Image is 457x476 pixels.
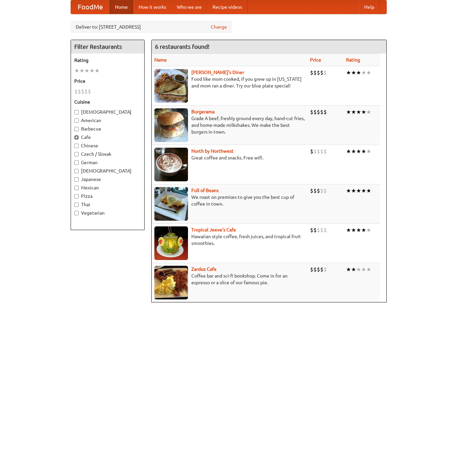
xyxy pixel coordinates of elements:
[154,115,305,135] p: Grade A beef, freshly ground every day, hand-cut fries, and home-made milkshakes. We make the bes...
[74,110,79,114] input: [DEMOGRAPHIC_DATA]
[154,108,188,142] img: burgerama.jpg
[313,187,317,194] li: $
[310,226,313,234] li: $
[346,148,351,155] li: ★
[320,69,323,76] li: $
[323,187,327,194] li: $
[74,151,141,157] label: Czech / Slovak
[366,69,371,76] li: ★
[313,69,317,76] li: $
[154,194,305,207] p: We roast on premises to give you the best cup of coffee in town.
[191,188,219,193] a: Full of Beans
[317,69,320,76] li: $
[323,266,327,273] li: $
[313,226,317,234] li: $
[320,108,323,116] li: $
[74,78,141,84] h5: Price
[366,266,371,273] li: ★
[89,67,94,74] li: ★
[310,266,313,273] li: $
[191,266,217,272] b: Zardoz Cafe
[191,109,215,114] a: Burgerama
[346,108,351,116] li: ★
[366,187,371,194] li: ★
[74,193,141,199] label: Pizza
[74,152,79,156] input: Czech / Slovak
[361,148,366,155] li: ★
[154,226,188,260] img: jeeves.jpg
[74,88,78,95] li: $
[320,266,323,273] li: $
[155,43,210,50] ng-pluralize: 6 restaurants found!
[310,108,313,116] li: $
[154,69,188,103] img: sallys.jpg
[74,109,141,115] label: [DEMOGRAPHIC_DATA]
[366,108,371,116] li: ★
[361,226,366,234] li: ★
[71,40,144,53] h4: Filter Restaurants
[351,69,356,76] li: ★
[351,187,356,194] li: ★
[361,108,366,116] li: ★
[84,88,88,95] li: $
[74,135,79,140] input: Cafe
[320,148,323,155] li: $
[361,69,366,76] li: ★
[74,177,79,182] input: Japanese
[366,148,371,155] li: ★
[191,70,244,75] a: [PERSON_NAME]'s Diner
[191,227,236,232] a: Tropical Jeeve's Cafe
[346,266,351,273] li: ★
[71,21,232,33] div: Deliver to: [STREET_ADDRESS]
[74,169,79,173] input: [DEMOGRAPHIC_DATA]
[361,266,366,273] li: ★
[346,57,360,63] a: Rating
[74,142,141,149] label: Chinese
[74,99,141,105] h5: Cuisine
[310,69,313,76] li: $
[361,187,366,194] li: ★
[74,203,79,207] input: Thai
[88,88,91,95] li: $
[154,154,305,161] p: Great coffee and snacks. Free wifi.
[154,272,305,286] p: Coffee bar and sci-fi bookshop. Come in for an espresso or a slice of our famous pie.
[359,0,380,14] a: Help
[323,148,327,155] li: $
[154,57,167,63] a: Name
[74,194,79,198] input: Pizza
[74,134,141,141] label: Cafe
[356,226,361,234] li: ★
[310,187,313,194] li: $
[74,201,141,208] label: Thai
[317,108,320,116] li: $
[317,187,320,194] li: $
[74,211,79,215] input: Vegetarian
[74,117,141,124] label: American
[154,233,305,247] p: Hawaiian style coffee, fresh juices, and tropical fruit smoothies.
[346,69,351,76] li: ★
[323,69,327,76] li: $
[351,226,356,234] li: ★
[154,76,305,89] p: Food like mom cooked, if you grew up in [US_STATE] and mom ran a diner. Try our blue plate special!
[74,210,141,216] label: Vegetarian
[351,266,356,273] li: ★
[356,148,361,155] li: ★
[320,226,323,234] li: $
[310,57,321,63] a: Price
[313,266,317,273] li: $
[346,187,351,194] li: ★
[74,160,79,165] input: German
[74,67,79,74] li: ★
[172,0,207,14] a: Who we are
[84,67,89,74] li: ★
[356,69,361,76] li: ★
[154,266,188,299] img: zardoz.jpg
[313,148,317,155] li: $
[74,127,79,131] input: Barbecue
[81,88,84,95] li: $
[317,226,320,234] li: $
[323,226,327,234] li: $
[191,148,234,154] a: North by Northwest
[317,266,320,273] li: $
